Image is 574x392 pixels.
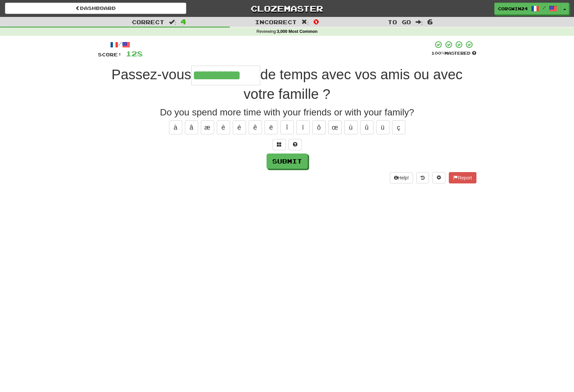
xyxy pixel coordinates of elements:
button: Round history (alt+y) [416,172,429,183]
button: æ [201,120,214,134]
button: à [169,120,182,134]
span: : [301,19,309,25]
span: Correct [132,19,164,25]
button: û [360,120,373,134]
span: 6 [427,18,433,26]
button: ç [392,120,405,134]
button: â [185,120,198,134]
span: : [169,19,176,25]
button: é [233,120,246,134]
span: To go [388,19,411,25]
span: / [542,5,546,10]
span: Incorrect [255,19,297,25]
button: ï [296,120,310,134]
div: Mastered [431,50,476,56]
a: corgwin24 / [494,3,561,15]
span: Passez-vous [112,67,191,82]
button: î [281,120,294,134]
button: Report [449,172,476,183]
button: ô [312,120,326,134]
button: ù [344,120,358,134]
button: Switch sentence to multiple choice alt+p [273,139,286,150]
button: è [217,120,230,134]
button: œ [328,120,342,134]
button: ë [265,120,278,134]
div: / [98,40,143,49]
span: 4 [181,18,186,26]
span: corgwin24 [498,6,528,12]
span: 0 [313,18,319,26]
span: de temps avec vos amis ou avec votre famille ? [244,67,463,102]
strong: 3,000 Most Common [277,29,317,34]
div: Do you spend more time with your friends or with your family? [98,106,476,119]
a: Clozemaster [196,3,377,14]
span: Score: [98,52,122,57]
button: ü [376,120,389,134]
button: Submit [267,154,308,169]
button: ê [249,120,262,134]
span: : [416,19,423,25]
span: 100 % [431,50,445,56]
button: Help! [390,172,413,183]
button: Single letter hint - you only get 1 per sentence and score half the points! alt+h [288,139,302,150]
span: 128 [126,49,143,58]
a: Dashboard [5,3,186,14]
